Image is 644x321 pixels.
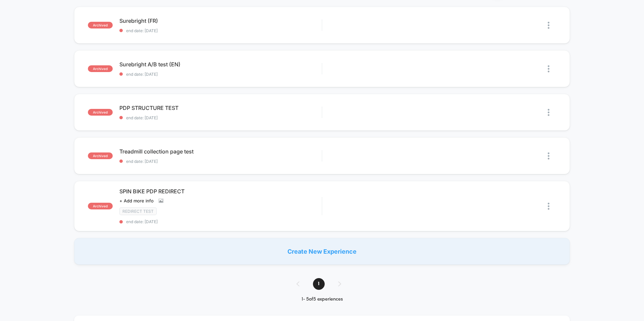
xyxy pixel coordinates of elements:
[548,203,549,210] img: close
[548,65,549,72] img: close
[88,22,113,28] span: archived
[313,278,325,290] span: 1
[548,109,549,116] img: close
[119,61,322,68] span: Surebright A/B test (EN)
[119,17,322,24] span: Surebright (FR)
[119,105,322,111] span: PDP STRUCTURE TEST
[119,28,322,33] span: end date: [DATE]
[119,159,322,164] span: end date: [DATE]
[74,238,570,265] div: Create New Experience
[119,188,322,195] span: SPIN BIKE PDP REDIRECT
[548,152,549,159] img: close
[119,198,154,203] span: + Add more info
[290,297,355,302] div: 1 - 5 of 5 experiences
[119,219,322,224] span: end date: [DATE]
[548,22,549,29] img: close
[88,203,113,209] span: archived
[119,72,322,77] span: end date: [DATE]
[88,65,113,72] span: archived
[119,115,322,120] span: end date: [DATE]
[88,109,113,116] span: archived
[119,207,157,215] span: Redirect Test
[88,152,113,159] span: archived
[119,148,322,155] span: Treadmill collection page test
